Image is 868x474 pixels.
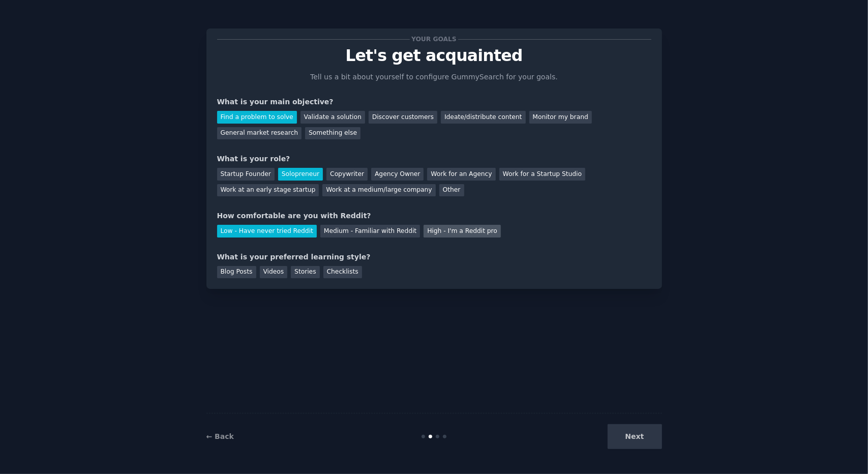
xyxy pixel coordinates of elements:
[217,97,651,107] div: What is your main objective?
[217,252,651,262] div: What is your preferred learning style?
[371,168,424,181] div: Agency Owner
[439,184,464,197] div: Other
[217,184,319,197] div: Work at an early stage startup
[305,127,361,140] div: Something else
[217,47,651,65] p: Let's get acquainted
[326,168,368,181] div: Copywriter
[322,184,435,197] div: Work at a medium/large company
[301,111,365,124] div: Validate a solution
[260,266,288,279] div: Videos
[499,168,585,181] div: Work for a Startup Studio
[217,111,297,124] div: Find a problem to solve
[217,211,651,221] div: How comfortable are you with Reddit?
[217,266,256,279] div: Blog Posts
[369,111,437,124] div: Discover customers
[441,111,525,124] div: Ideate/distribute content
[306,72,562,82] p: Tell us a bit about yourself to configure GummySearch for your goals.
[291,266,319,279] div: Stories
[427,168,495,181] div: Work for an Agency
[206,432,234,440] a: ← Back
[217,168,275,181] div: Startup Founder
[217,127,302,140] div: General market research
[424,225,501,238] div: High - I'm a Reddit pro
[410,34,459,45] span: Your goals
[320,225,420,238] div: Medium - Familiar with Reddit
[529,111,592,124] div: Monitor my brand
[323,266,362,279] div: Checklists
[217,225,317,238] div: Low - Have never tried Reddit
[278,168,323,181] div: Solopreneur
[217,154,651,164] div: What is your role?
